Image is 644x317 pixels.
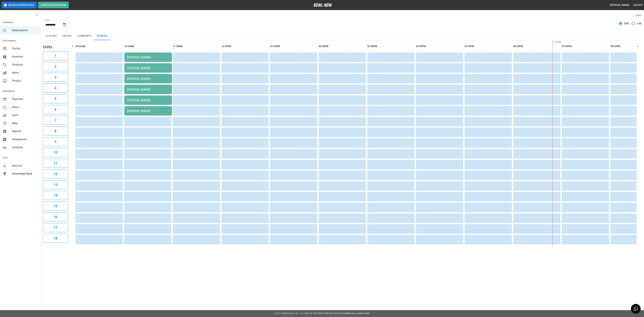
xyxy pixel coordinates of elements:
span: Payment [12,97,38,101]
button: Lock-ins [43,32,59,40]
div: [PERSON_NAME] [127,66,169,70]
h6: 7 [55,118,56,123]
label: View [635,14,641,17]
h6: 13 [54,182,57,187]
h6: 15 [54,203,57,209]
button: Create Reservation [38,2,69,8]
button: 11 [43,159,68,168]
span: Contacts [12,145,38,149]
span: Hours [12,105,38,109]
th: 12:00PM [221,42,269,51]
button: Bowling [94,32,111,40]
button: 9 [43,137,68,146]
button: Choose date, selected date is Dec 12, 2025 [61,21,68,28]
h6: 2 [55,64,56,69]
span: Grid [624,21,629,25]
button: 4 [43,84,68,93]
span: 3:07PM [553,41,553,44]
div: [PERSON_NAME] [127,88,169,91]
button: 5 [43,94,68,103]
h6: 18 [54,236,57,241]
h6: 8 [55,128,56,134]
div: [PERSON_NAME] [127,77,169,81]
span: Profile [12,47,38,51]
button: 3 [43,73,68,82]
span: List [637,21,641,25]
span: Reservations [12,28,38,32]
h6: 10 [54,150,57,155]
span: Staff [12,113,38,117]
h6: 12 [54,171,57,177]
h6: 14 [54,193,57,198]
span: Knowledge Base [12,172,38,176]
span: © 2022 BowlNow, Inc. All Rights Reserved. [274,312,325,315]
span: Items [12,71,38,75]
span: Help [12,121,38,125]
th: 11:00AM [173,42,220,51]
h6: 4 [55,85,56,91]
span: Inventory [12,55,38,59]
h6: 1 [55,53,56,59]
button: 1 [43,51,68,60]
h6: 9 [55,139,56,144]
button: Pause Reservations [2,2,37,8]
button: 16 [43,212,68,221]
div: [PERSON_NAME] [127,98,169,102]
a: Terms and Conditions [343,312,370,315]
button: Community [74,32,94,40]
h6: 11 [54,161,57,166]
button: 17 [43,223,68,232]
button: 10 [43,148,68,157]
h6: 16 [54,214,57,220]
span: Account [12,164,38,168]
span: Photos [12,79,38,83]
button: [PERSON_NAME] [608,2,630,8]
th: 09:00AM [75,42,123,51]
button: 13 [43,180,68,189]
button: Logout [632,2,644,8]
h5: Units [43,44,68,50]
a: Privacy Policy [325,312,342,315]
h6: 6 [55,107,56,112]
th: 10:00AM [124,42,171,51]
button: 6 [43,105,68,114]
div: [PERSON_NAME] [127,109,169,113]
span: Integrations [12,137,38,141]
button: 8 [43,126,68,136]
h6: 5 [55,96,56,101]
button: 15 [43,202,68,211]
button: 7 [43,116,68,125]
h6: 17 [54,225,57,230]
button: 12 [43,169,68,178]
div: inventory tabs [43,32,641,40]
span: Reports [12,129,38,133]
img: logo [314,3,332,7]
button: 14 [43,191,68,200]
div: [PERSON_NAME] [127,56,169,59]
span: Products [12,63,38,67]
h6: 3 [55,75,56,80]
button: Parties [59,32,74,40]
button: 2 [43,62,68,71]
button: 18 [43,234,68,243]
